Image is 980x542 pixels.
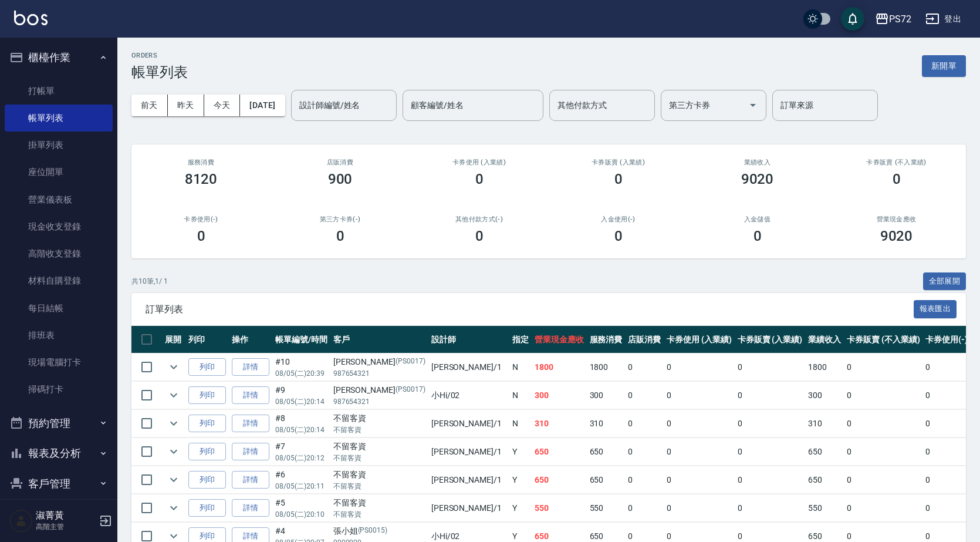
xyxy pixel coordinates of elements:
th: 展開 [162,326,185,354]
button: 列印 [188,415,226,433]
td: 0 [625,354,664,381]
button: 櫃檯作業 [5,42,113,73]
p: 08/05 (二) 20:12 [275,453,327,463]
button: expand row [165,386,183,404]
p: (PS0017) [396,384,425,396]
td: #9 [272,382,330,409]
td: 650 [587,466,626,494]
th: 服務消費 [587,326,626,354]
a: 詳情 [232,358,269,376]
td: 0 [844,438,922,466]
h2: 卡券販賣 (入業績) [563,159,674,166]
a: 詳情 [232,471,269,489]
h3: 服務消費 [146,159,256,166]
td: 300 [587,382,626,409]
td: 0 [922,494,971,522]
h3: 0 [893,171,901,187]
h3: 0 [753,228,762,244]
h3: 8120 [185,171,218,187]
th: 指定 [509,326,532,354]
td: 0 [664,382,735,409]
td: [PERSON_NAME] /1 [428,494,509,522]
td: 0 [664,438,735,466]
h2: 卡券使用 (入業績) [424,159,535,166]
td: 0 [625,382,664,409]
td: 1800 [587,354,626,381]
td: 0 [922,354,971,381]
p: 高階主管 [36,521,96,532]
button: 列印 [188,358,226,376]
td: 0 [735,438,806,466]
p: 不留客資 [333,509,425,520]
td: 0 [664,466,735,494]
h3: 0 [475,228,484,244]
div: 不留客資 [333,412,425,425]
h3: 0 [475,171,484,187]
th: 列印 [185,326,229,354]
button: expand row [165,499,183,517]
td: 650 [587,438,626,466]
h3: 帳單列表 [131,64,188,80]
td: #8 [272,410,330,437]
button: 列印 [188,471,226,489]
td: [PERSON_NAME] /1 [428,354,509,381]
td: 300 [805,382,844,409]
p: 08/05 (二) 20:14 [275,425,327,435]
a: 詳情 [232,443,269,461]
a: 掛單列表 [5,132,113,159]
th: 帳單編號/時間 [272,326,330,354]
a: 排班表 [5,322,113,349]
th: 店販消費 [625,326,664,354]
td: 0 [625,410,664,437]
button: Open [744,96,762,115]
button: [DATE] [240,95,285,116]
h3: 0 [336,228,344,244]
th: 卡券使用 (入業績) [664,326,735,354]
td: 650 [532,466,587,494]
td: 0 [922,410,971,437]
button: 報表匯出 [914,300,957,318]
h3: 0 [614,171,623,187]
td: N [509,354,532,381]
td: #6 [272,466,330,494]
p: 不留客資 [333,481,425,491]
td: 1800 [805,354,844,381]
h2: 卡券販賣 (不入業績) [841,159,952,166]
td: 0 [922,382,971,409]
td: #5 [272,494,330,522]
h3: 900 [328,171,353,187]
a: 報表匯出 [914,303,957,314]
td: 0 [844,466,922,494]
th: 卡券販賣 (不入業績) [844,326,922,354]
td: 0 [844,354,922,381]
h2: 卡券使用(-) [146,216,256,223]
div: PS72 [889,12,911,26]
button: 客戶管理 [5,469,113,499]
td: 0 [735,382,806,409]
p: 08/05 (二) 20:14 [275,396,327,407]
a: 打帳單 [5,78,113,105]
img: Logo [14,11,48,25]
button: 列印 [188,443,226,461]
a: 掃碼打卡 [5,376,113,403]
th: 操作 [229,326,272,354]
td: 0 [664,410,735,437]
a: 詳情 [232,386,269,405]
td: Y [509,438,532,466]
td: 0 [844,494,922,522]
button: expand row [165,443,183,460]
td: 310 [805,410,844,437]
h2: 業績收入 [702,159,813,166]
td: 0 [844,410,922,437]
td: Y [509,494,532,522]
td: 0 [922,466,971,494]
p: (PS0017) [396,356,425,368]
a: 詳情 [232,499,269,517]
a: 現場電腦打卡 [5,349,113,376]
div: [PERSON_NAME] [333,384,425,396]
td: 550 [532,494,587,522]
a: 高階收支登錄 [5,240,113,267]
h2: ORDERS [131,52,188,59]
p: 987654321 [333,396,425,407]
button: 新開單 [922,55,966,77]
